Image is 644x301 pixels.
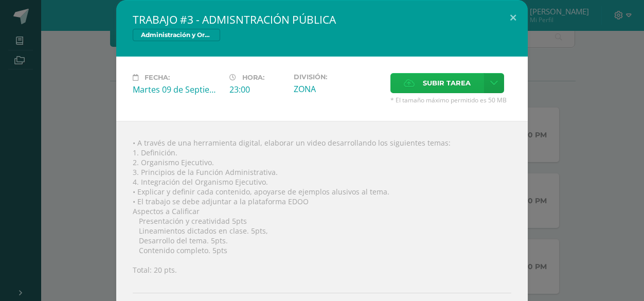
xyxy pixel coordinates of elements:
label: División: [294,73,382,81]
span: * El tamaño máximo permitido es 50 MB [390,96,511,104]
div: Martes 09 de Septiembre [133,84,221,95]
h2: TRABAJO #3 - ADMISNTRACIÓN PÚBLICA [133,12,511,27]
span: Fecha: [145,74,170,81]
div: 23:00 [229,84,285,95]
span: Subir tarea [423,74,471,93]
div: ZONA [294,83,382,95]
span: Hora: [242,74,264,81]
span: Administración y Organización de Oficina [133,29,220,41]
